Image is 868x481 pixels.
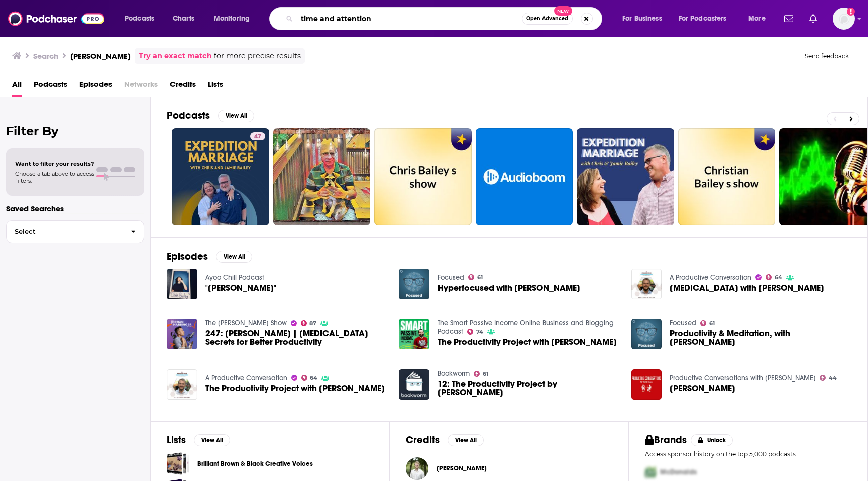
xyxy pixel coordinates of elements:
a: CreditsView All [406,434,484,446]
a: 47 [172,128,269,225]
a: EpisodesView All [167,250,252,263]
a: The Jordan Harbinger Show [205,319,287,327]
span: Want to filter your results? [15,160,94,167]
a: Podcasts [34,76,67,97]
a: Brilliant Brown & Black Creative Voices [197,458,313,469]
img: Hyperfocused with Chris Bailey [399,269,429,299]
button: open menu [672,11,741,27]
span: Lists [208,76,223,97]
a: PodcastsView All [167,109,254,122]
img: User Profile [833,8,855,30]
a: ListsView All [167,434,230,446]
a: Try an exact match [139,50,212,62]
span: Brilliant Brown & Black Creative Voices [167,452,189,475]
span: 87 [309,321,316,326]
span: The Productivity Project with [PERSON_NAME] [205,384,385,393]
button: open menu [118,11,167,27]
button: open menu [741,11,778,27]
span: 64 [775,275,782,280]
a: The Productivity Project with Chris Bailey [205,384,385,393]
span: 61 [709,321,715,326]
a: 47 [250,132,265,140]
span: for more precise results [214,50,301,62]
a: All [12,76,22,97]
h2: Filter By [6,124,144,138]
span: 247: [PERSON_NAME] | [MEDICAL_DATA] Secrets for Better Productivity [205,329,387,346]
a: 61 [468,274,483,280]
h2: Lists [167,434,186,446]
a: 44 [820,375,837,381]
button: open menu [615,11,675,27]
p: Saved Searches [6,204,144,213]
img: 12: The Productivity Project by Chris Bailey [399,369,429,400]
a: Focused [438,273,464,282]
span: For Business [622,12,662,26]
img: The Productivity Project with Chris Bailey [167,369,197,400]
a: Focused [670,319,696,327]
input: Search podcasts, credits, & more... [297,11,522,27]
a: Bookworm [438,369,470,378]
p: Access sponsor history on the top 5,000 podcasts. [645,450,851,458]
span: McDonalds [660,468,697,476]
img: The Productivity Project with Chris Bailey [399,319,429,349]
a: Hyperfocus with Chris Bailey [670,284,824,292]
img: Productivity & Meditation, with Chris Bailey [631,319,662,349]
span: Logged in as cduhigg [833,8,855,30]
a: Credits [170,76,196,97]
span: Productivity & Meditation, with [PERSON_NAME] [670,329,851,346]
a: Chris Bailey [631,369,662,400]
span: [MEDICAL_DATA] with [PERSON_NAME] [670,284,824,292]
a: 61 [700,320,715,326]
span: Charts [173,12,194,26]
img: "Chris Bailey" [167,269,197,299]
button: Unlock [691,434,733,446]
span: 64 [310,376,317,380]
a: 12: The Productivity Project by Chris Bailey [438,380,619,397]
span: Open Advanced [526,16,568,21]
a: The Productivity Project with Chris Bailey [438,338,617,346]
button: View All [194,434,230,446]
span: Hyperfocused with [PERSON_NAME] [438,284,580,292]
a: 74 [467,329,483,335]
a: Productive Conversations with Matt Brown [670,374,816,382]
span: Networks [124,76,158,97]
a: A Productive Conversation [205,374,287,382]
button: open menu [207,11,263,27]
span: [PERSON_NAME] [437,464,487,472]
span: "[PERSON_NAME]" [205,284,276,292]
img: 247: Chris Bailey | Hyperfocus Secrets for Better Productivity [167,319,197,349]
span: 47 [254,132,261,142]
a: 61 [474,371,488,377]
img: Podchaser - Follow, Share and Rate Podcasts [8,9,104,28]
a: Show notifications dropdown [780,10,797,27]
span: 74 [476,330,483,334]
span: The Productivity Project with [PERSON_NAME] [438,338,617,346]
h2: Brands [645,434,687,446]
span: 44 [829,376,837,380]
h2: Credits [406,434,440,446]
span: Select [7,228,123,235]
a: 64 [766,274,782,280]
h2: Podcasts [167,109,210,122]
svg: Add a profile image [847,8,855,16]
span: Podcasts [125,12,154,26]
h3: Search [33,51,58,61]
img: Chris Bailey [406,457,428,480]
a: Productivity & Meditation, with Chris Bailey [670,329,851,346]
img: Hyperfocus with Chris Bailey [631,269,662,299]
a: Episodes [79,76,112,97]
a: 247: Chris Bailey | Hyperfocus Secrets for Better Productivity [205,329,387,346]
span: Choose a tab above to access filters. [15,170,94,184]
button: Send feedback [802,52,852,60]
span: More [748,12,766,26]
span: 61 [483,372,488,376]
a: Ayoo Chill Podcast [205,273,264,282]
a: A Productive Conversation [670,273,751,282]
